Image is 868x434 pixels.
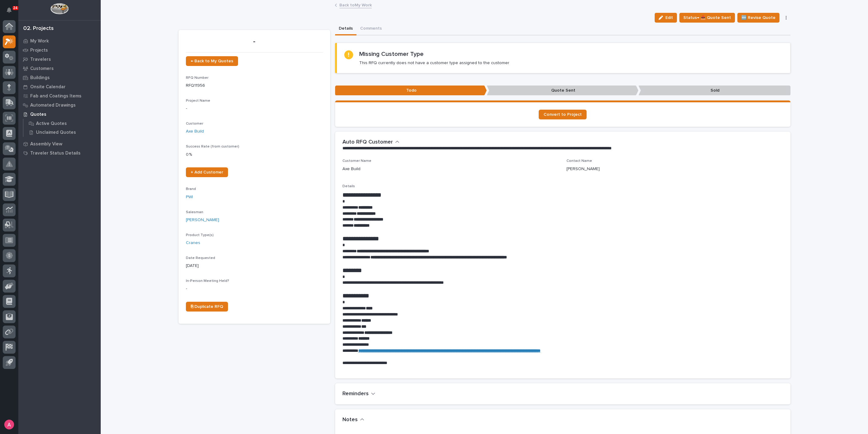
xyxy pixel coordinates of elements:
[186,279,229,283] span: In-Person Meeting Held?
[18,91,101,100] a: Fab and Coatings Items
[186,105,323,112] p: -
[683,14,731,21] span: Status→ 📤 Quote Sent
[30,75,50,81] p: Buildings
[186,99,210,103] span: Project Name
[30,38,49,44] p: My Work
[36,130,76,135] p: Unclaimed Quotes
[186,122,203,126] span: Customer
[50,3,68,14] img: Workspace Logo
[186,56,238,66] a: ← Back to My Quotes
[186,194,193,200] a: PWI
[487,86,638,96] p: Quote Sent
[30,84,66,90] p: Onsite Calendar
[638,86,790,96] p: Sold
[18,36,101,46] a: My Work
[342,166,360,172] p: Axe Build
[566,159,592,163] span: Contact Name
[186,128,204,135] a: Axe Build
[342,139,393,146] h2: Auto RFQ Customer
[655,13,677,23] button: Edit
[186,233,214,237] span: Product Type(s)
[191,170,223,174] span: + Add Customer
[18,100,101,110] a: Automated Drawings
[18,73,101,82] a: Buildings
[36,121,67,126] p: Active Quotes
[339,1,372,8] a: Back toMy Work
[359,60,509,66] p: This RFQ currently does not have a customer type assigned to the customer
[186,187,196,191] span: Brand
[665,15,673,20] span: Edit
[13,6,17,10] p: 24
[741,14,776,21] span: 🆕 Revise Quote
[18,110,101,119] a: Quotes
[566,166,600,172] p: [PERSON_NAME]
[737,13,779,23] button: 🆕 Revise Quote
[186,286,323,292] p: -
[356,23,385,35] button: Comments
[30,57,51,62] p: Travelers
[342,391,375,397] button: Reminders
[186,167,228,177] a: + Add Customer
[342,139,400,146] button: Auto RFQ Customer
[342,391,369,397] h2: Reminders
[18,55,101,64] a: Travelers
[30,112,46,117] p: Quotes
[186,151,323,158] p: 0 %
[18,82,101,91] a: Onsite Calendar
[3,418,16,431] button: users-avatar
[186,217,219,223] a: [PERSON_NAME]
[186,263,323,269] p: [DATE]
[30,103,76,108] p: Automated Drawings
[30,93,81,99] p: Fab and Coatings Items
[191,59,233,63] span: ← Back to My Quotes
[3,4,16,16] button: Notifications
[24,119,101,128] a: Active Quotes
[186,37,323,46] p: -
[18,148,101,158] a: Traveler Status Details
[359,50,424,58] h2: Missing Customer Type
[18,64,101,73] a: Customers
[679,13,735,23] button: Status→ 📤 Quote Sent
[186,145,239,148] span: Success Rate (from customer)
[18,46,101,55] a: Projects
[186,210,203,214] span: Salesman
[8,7,16,17] div: Notifications24
[342,159,371,163] span: Customer Name
[342,417,364,423] button: Notes
[335,23,356,35] button: Details
[30,141,62,147] p: Assembly View
[539,110,587,119] a: Convert to Project
[30,48,48,53] p: Projects
[18,139,101,148] a: Assembly View
[24,128,101,137] a: Unclaimed Quotes
[186,76,208,80] span: RFQ Number
[544,112,582,117] span: Convert to Project
[342,417,358,423] h2: Notes
[186,82,323,89] p: RFQ11956
[186,240,200,246] a: Cranes
[30,66,54,71] p: Customers
[342,184,355,188] span: Details
[30,151,81,156] p: Traveler Status Details
[191,305,223,309] span: ⎘ Duplicate RFQ
[186,302,228,312] a: ⎘ Duplicate RFQ
[23,25,54,32] div: 02. Projects
[186,256,215,260] span: Date Requested
[335,86,487,96] p: Todo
